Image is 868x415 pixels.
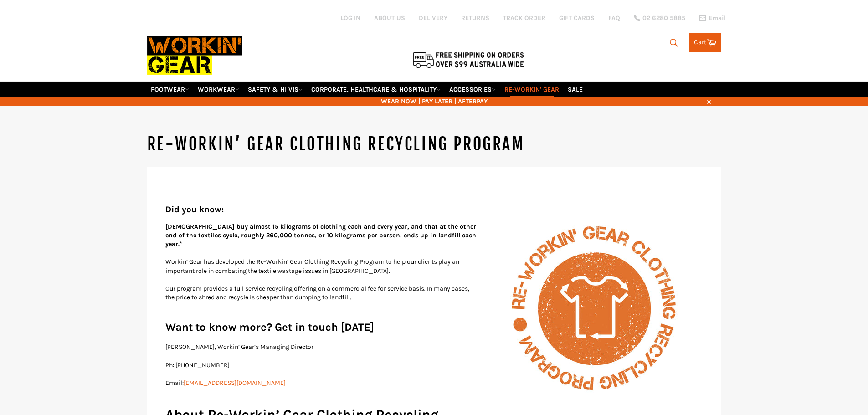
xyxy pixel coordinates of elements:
[147,97,721,106] span: WEAR NOW | PAY LATER | AFTERPAY
[165,361,703,369] p: Ph: [PHONE_NUMBER]
[165,379,703,387] p: Email:
[165,204,703,215] h2: Did you know:
[374,14,405,22] a: ABOUT US
[147,30,242,81] img: Workin Gear leaders in Workwear, Safety Boots, PPE, Uniforms. Australia's No.1 in Workwear
[461,14,489,22] a: RETURNS
[165,223,476,248] strong: [DEMOGRAPHIC_DATA] buy almost 15 kilograms of clothing each and every year, and that at the other...
[709,15,726,21] span: Email
[501,82,563,97] a: RE-WORKIN' GEAR
[689,33,721,52] a: Cart
[244,82,306,97] a: SAFETY & HI VIS
[308,82,444,97] a: CORPORATE, HEALTHCARE & HOSPITALITY
[446,82,499,97] a: ACCESSORIES
[165,320,703,335] h3: Want to know more? Get in touch [DATE]
[699,15,726,22] a: Email
[340,14,360,22] a: Log in
[564,82,586,97] a: SALE
[165,284,703,302] p: Our program provides a full service recycling offering on a commercial fee for service basis. In ...
[642,15,685,21] span: 02 6280 5885
[411,50,525,69] img: Flat $9.95 shipping Australia wide
[165,343,703,351] p: [PERSON_NAME], Workin’ Gear’s Managing Director
[484,204,703,413] img: Re-Workin' Gear - Clothing Recyvlnc Program
[147,133,721,156] h1: Re-Workin’ Gear Clothing Recycling Program
[608,14,620,22] a: FAQ
[503,14,545,22] a: TRACK ORDER
[165,257,703,275] p: Workin’ Gear has developed the Re-Workin’ Gear Clothing Recycling Program to help our clients pla...
[147,82,193,97] a: FOOTWEAR
[559,14,595,22] a: GIFT CARDS
[194,82,243,97] a: WORKWEAR
[419,14,447,22] a: DELIVERY
[184,379,286,387] a: [EMAIL_ADDRESS][DOMAIN_NAME]
[634,15,685,21] a: 02 6280 5885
